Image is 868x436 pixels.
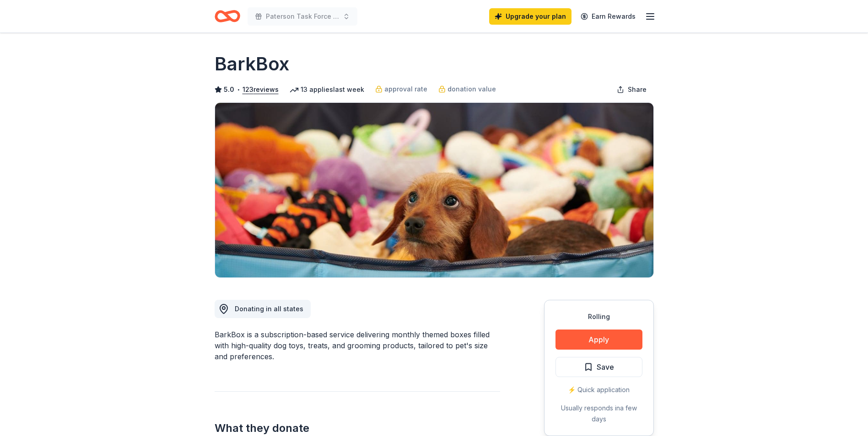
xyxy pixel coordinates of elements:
a: approval rate [375,84,427,95]
span: approval rate [384,84,427,95]
div: BarkBox is a subscription-based service delivering monthly themed boxes filled with high-quality ... [215,329,500,362]
a: Upgrade your plan [489,8,571,25]
button: 123reviews [243,84,279,95]
img: Image for BarkBox [215,103,653,277]
a: donation value [438,84,496,95]
div: Rolling [555,311,642,322]
span: Save [597,361,614,373]
button: Save [555,357,642,377]
a: Earn Rewards [575,8,641,25]
button: Apply [555,330,642,350]
span: • [237,86,240,93]
span: Paterson Task Force Christmas in October [266,11,339,22]
span: Share [628,84,647,95]
h2: What they donate [215,421,500,436]
div: ⚡️ Quick application [555,384,642,395]
h1: BarkBox [215,51,289,77]
span: donation value [447,84,496,95]
div: 13 applies last week [290,84,364,95]
span: Donating in all states [235,305,303,313]
span: 5.0 [224,84,234,95]
button: Paterson Task Force Christmas in October [248,7,357,26]
div: Usually responds in a few days [555,403,642,425]
a: Home [215,5,240,27]
button: Share [609,80,654,99]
